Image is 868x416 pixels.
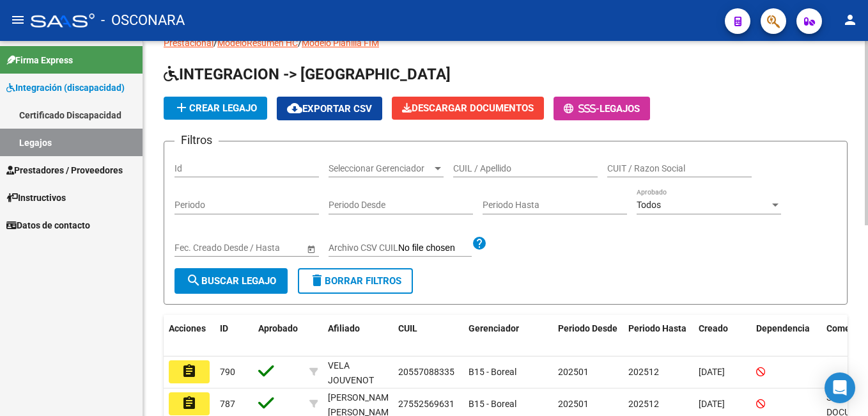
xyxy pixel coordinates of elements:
span: Legajos [600,103,640,115]
span: ID [220,323,228,333]
mat-icon: menu [10,12,26,28]
span: Prestadores / Proveedores [6,163,123,177]
span: Datos de contacto [6,218,90,232]
span: Gerenciador [469,323,519,333]
datatable-header-cell: Afiliado [323,315,393,357]
span: CUIL [398,323,417,333]
mat-icon: add [174,100,189,115]
span: Acciones [169,323,206,333]
input: End date [225,243,288,253]
span: Periodo Hasta [628,323,686,333]
span: INTEGRACION -> [GEOGRAPHIC_DATA] [164,65,451,83]
span: Archivo CSV CUIL [329,243,398,253]
span: Aprobado [258,323,298,333]
span: Todos [637,200,661,210]
span: Creado [699,323,728,333]
span: Integración (discapacidad) [6,81,125,95]
mat-icon: search [186,273,201,288]
span: 20557088335 [398,367,454,377]
span: 202512 [628,367,659,377]
mat-icon: delete [309,273,325,288]
span: B15 - Boreal [469,367,516,377]
span: B15 - Boreal [469,399,516,409]
button: Exportar CSV [277,97,382,120]
datatable-header-cell: Gerenciador [463,315,553,357]
span: 202501 [558,367,589,377]
input: Start date [174,243,214,253]
h3: Filtros [174,131,219,149]
span: 202501 [558,399,589,409]
input: Archivo CSV CUIL [398,243,472,254]
span: [DATE] [699,367,725,377]
span: Crear Legajo [174,102,257,114]
datatable-header-cell: Creado [694,315,751,357]
span: Periodo Desde [558,323,617,333]
button: Borrar Filtros [298,268,413,294]
button: Crear Legajo [164,97,267,120]
span: Instructivos [6,191,66,205]
datatable-header-cell: Periodo Hasta [623,315,694,357]
datatable-header-cell: ID [215,315,253,357]
span: Descargar Documentos [402,102,534,114]
button: Descargar Documentos [392,97,544,120]
mat-icon: help [472,236,487,251]
span: Seleccionar Gerenciador [329,163,432,174]
span: Exportar CSV [287,103,372,115]
span: 790 [220,367,235,377]
span: - [564,103,600,115]
datatable-header-cell: Dependencia [751,315,821,357]
datatable-header-cell: Periodo Desde [553,315,623,357]
a: ModeloResumen HC [217,38,298,48]
mat-icon: person [842,12,858,28]
a: Modelo Planilla FIM [302,38,379,48]
span: Borrar Filtros [309,275,401,287]
span: Buscar Legajo [186,275,276,287]
button: -Legajos [554,97,650,120]
span: [DATE] [699,399,725,409]
button: Open calendar [304,242,318,255]
div: Open Intercom Messenger [825,372,855,403]
span: Firma Express [6,53,73,67]
span: Afiliado [328,323,360,333]
mat-icon: assignment [182,396,197,411]
datatable-header-cell: Aprobado [253,315,304,357]
span: 27552569631 [398,399,454,409]
mat-icon: assignment [182,364,197,379]
div: VELA JOUVENOT [PERSON_NAME] [328,358,396,402]
button: Buscar Legajo [174,268,288,294]
span: - OSCONARA [101,6,185,35]
mat-icon: cloud_download [287,100,302,116]
span: Dependencia [756,323,810,333]
datatable-header-cell: Acciones [164,315,215,357]
span: 787 [220,399,235,409]
span: 202512 [628,399,659,409]
datatable-header-cell: CUIL [393,315,463,357]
